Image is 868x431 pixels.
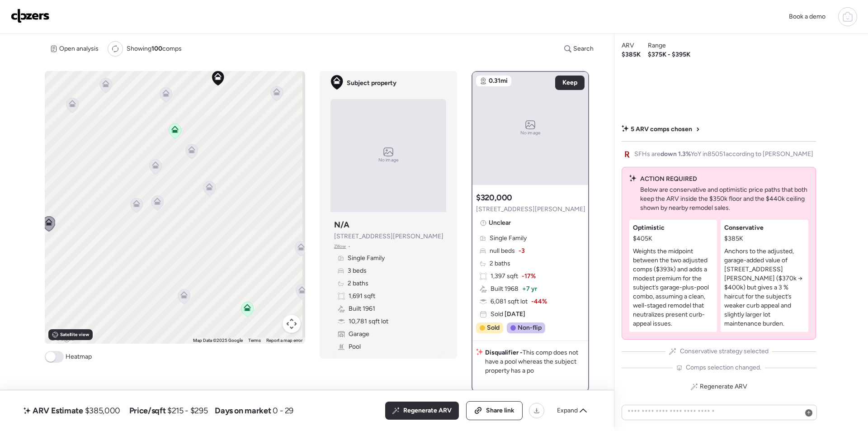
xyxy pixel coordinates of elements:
[490,259,510,268] span: 2 baths
[334,243,346,250] span: Zillow
[789,13,826,20] span: Book a demo
[349,304,375,313] span: Built 1961
[686,363,761,372] span: Comps selection changed.
[573,44,594,53] span: Search
[648,41,666,50] span: Range
[378,156,398,164] span: No image
[60,331,89,338] span: Satellite view
[403,406,452,415] span: Regenerate ARV
[640,175,697,184] span: ACTION REQUIRED
[348,254,385,263] span: Single Family
[487,323,500,332] span: Sold
[631,125,692,134] span: 5 ARV comps chosen
[349,342,361,351] span: Pool
[680,347,769,356] span: Conservative strategy selected
[47,332,77,344] a: Open this area in Google Maps (opens a new window)
[193,338,243,343] span: Map Data ©2025 Google
[334,219,349,230] h3: N/A
[266,338,302,343] a: Report a map error
[562,78,577,87] span: Keep
[519,246,525,256] span: -3
[522,272,536,281] span: -17%
[724,223,764,232] span: Conservative
[129,405,165,416] span: Price/sqft
[167,405,208,416] span: $215 - $295
[476,205,585,214] span: [STREET_ADDRESS][PERSON_NAME]
[248,338,261,343] a: Terms (opens in new tab)
[66,352,92,361] span: Heatmap
[476,192,512,203] h3: $320,000
[283,315,301,333] button: Map camera controls
[349,317,388,326] span: 10,781 sqft lot
[348,279,368,288] span: 2 baths
[557,406,578,415] span: Expand
[273,405,293,416] span: 0 - 29
[520,129,540,137] span: No image
[622,41,634,50] span: ARV
[700,382,747,391] span: Regenerate ARV
[522,284,537,294] span: + 7 yr
[485,348,585,375] p: This comp does not have a pool whereas the subject property has a po
[85,405,120,416] span: $385,000
[491,297,528,306] span: 6,081 sqft lot
[640,185,808,213] p: Below are conservative and optimistic price paths that both keep the ARV inside the $350k floor a...
[622,50,641,59] span: $385K
[518,323,542,332] span: Non-flip
[491,272,518,281] span: 1,397 sqft
[347,79,396,88] span: Subject property
[633,247,713,328] p: Weights the midpoint between the two adjusted comps ($393k) and adds a modest premium for the sub...
[348,266,367,275] span: 3 beds
[11,9,50,23] img: Logo
[490,234,527,243] span: Single Family
[349,330,369,339] span: Garage
[633,223,665,232] span: Optimistic
[349,292,375,301] span: 1,691 sqft
[59,44,99,53] span: Open analysis
[485,349,523,356] strong: Disqualifier -
[724,247,805,328] p: Anchors to the adjusted, garage-added value of [STREET_ADDRESS][PERSON_NAME] ($370k → $400k) but ...
[503,310,525,318] span: [DATE]
[215,405,271,416] span: Days on market
[489,218,511,227] span: Unclear
[531,297,547,306] span: -44%
[634,150,813,159] span: SFHs are YoY in 85051 according to [PERSON_NAME]
[47,332,77,344] img: Google
[490,246,515,256] span: null beds
[648,50,690,59] span: $375K - $395K
[491,284,519,294] span: Built 1968
[633,234,652,243] span: $405K
[151,45,162,52] span: 100
[491,310,525,319] span: Sold
[33,405,83,416] span: ARV Estimate
[660,150,691,158] span: down 1.3%
[334,232,443,241] span: [STREET_ADDRESS][PERSON_NAME]
[348,243,350,250] span: •
[486,406,514,415] span: Share link
[724,234,743,243] span: $385K
[489,76,508,85] span: 0.31mi
[127,44,182,53] span: Showing comps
